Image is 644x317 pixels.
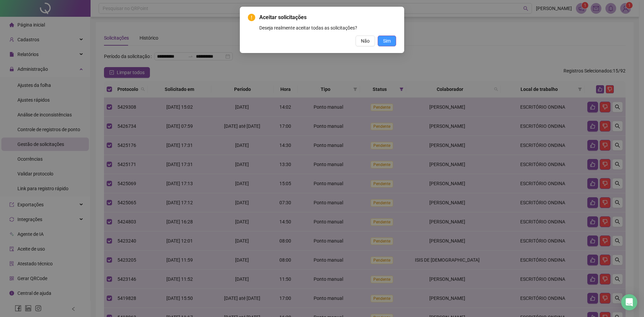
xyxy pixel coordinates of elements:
[259,24,396,32] div: Deseja realmente aceitar todas as solicitações?
[259,13,396,21] span: Aceitar solicitações
[378,36,396,46] button: Sim
[361,37,370,45] span: Não
[621,294,637,310] div: Open Intercom Messenger
[356,36,375,46] button: Não
[248,14,255,21] span: exclamation-circle
[383,37,391,45] span: Sim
